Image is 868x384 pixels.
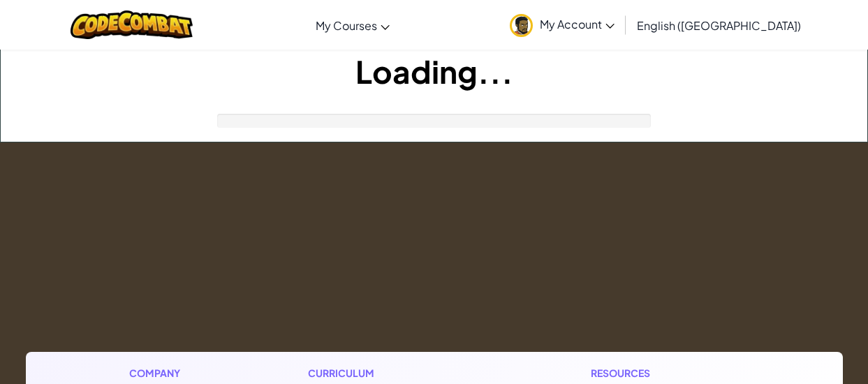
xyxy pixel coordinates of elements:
[591,366,740,381] h1: Resources
[637,18,801,33] span: English ([GEOGRAPHIC_DATA])
[71,10,193,39] img: CodeCombat logo
[309,6,397,44] a: My Courses
[129,366,194,381] h1: Company
[503,3,621,47] a: My Account
[540,17,615,31] span: My Account
[630,6,808,44] a: English ([GEOGRAPHIC_DATA])
[1,50,867,93] h1: Loading...
[510,14,533,37] img: avatar
[316,18,377,33] span: My Courses
[308,366,477,381] h1: Curriculum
